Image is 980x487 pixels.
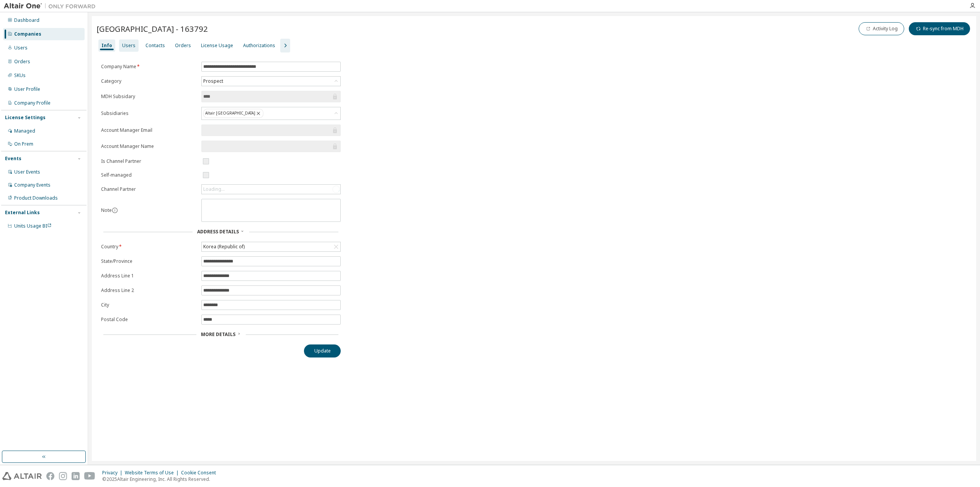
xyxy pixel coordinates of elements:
[101,93,197,100] label: MDH Subsidary
[101,127,197,133] label: Account Manager Email
[14,59,30,65] div: Orders
[202,243,246,251] div: Korea (Republic of)
[859,22,904,35] button: Activity Log
[14,45,28,51] div: Users
[14,100,51,106] div: Company Profile
[181,470,220,476] div: Cookie Consent
[101,273,197,279] label: Address Line 1
[202,242,340,251] div: Korea (Republic of)
[175,43,191,49] div: Orders
[101,110,197,116] label: Subsidiaries
[201,331,235,338] span: More Details
[101,78,197,84] label: Category
[909,22,970,35] button: Re-sync from MDH
[14,223,52,229] span: Units Usage BI
[101,207,112,213] label: Note
[202,77,224,85] div: Prospect
[5,156,21,162] div: Events
[14,182,51,188] div: Company Events
[14,86,40,92] div: User Profile
[203,186,225,192] div: Loading...
[14,17,39,23] div: Dashboard
[101,302,197,308] label: City
[101,158,197,164] label: Is Channel Partner
[101,43,112,49] div: Info
[14,72,26,79] div: SKUs
[101,258,197,264] label: State/Province
[304,344,341,357] button: Update
[203,109,263,118] div: Altair [GEOGRAPHIC_DATA]
[46,472,54,480] img: facebook.svg
[125,470,181,476] div: Website Terms of Use
[5,115,46,121] div: License Settings
[14,195,58,201] div: Product Downloads
[202,185,340,194] div: Loading...
[5,210,40,216] div: External Links
[2,472,42,480] img: altair_logo.svg
[101,287,197,294] label: Address Line 2
[84,472,95,480] img: youtube.svg
[202,77,340,86] div: Prospect
[96,23,208,34] span: [GEOGRAPHIC_DATA] - 163792
[112,207,118,213] button: information
[101,316,197,323] label: Postal Code
[14,141,33,147] div: On Prem
[101,143,197,149] label: Account Manager Name
[197,228,239,235] span: Address Details
[72,472,80,480] img: linkedin.svg
[101,186,197,192] label: Channel Partner
[145,43,165,49] div: Contacts
[101,64,197,70] label: Company Name
[201,43,233,49] div: License Usage
[102,470,125,476] div: Privacy
[101,244,197,250] label: Country
[59,472,67,480] img: instagram.svg
[243,43,275,49] div: Authorizations
[14,169,40,175] div: User Events
[202,107,340,120] div: Altair [GEOGRAPHIC_DATA]
[4,2,100,10] img: Altair One
[14,31,41,37] div: Companies
[14,128,35,134] div: Managed
[101,172,197,178] label: Self-managed
[122,43,136,49] div: Users
[102,476,220,482] p: © 2025 Altair Engineering, Inc. All Rights Reserved.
